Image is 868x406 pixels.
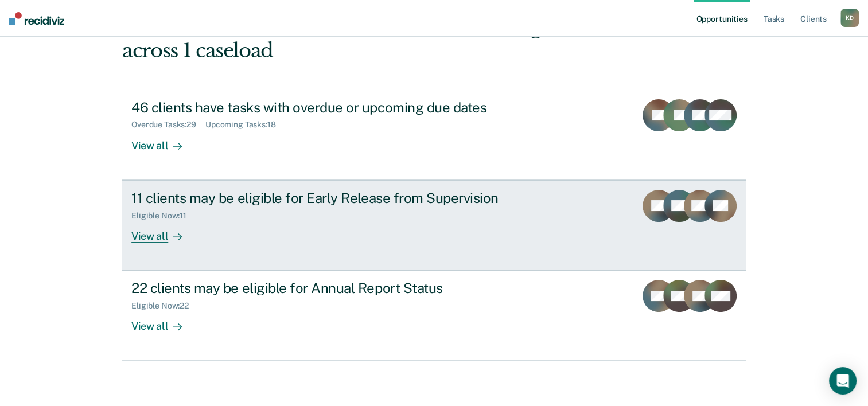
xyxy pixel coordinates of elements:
div: K D [840,9,859,27]
div: 11 clients may be eligible for Early Release from Supervision [131,190,534,206]
div: 22 clients may be eligible for Annual Report Status [131,280,534,296]
div: Open Intercom Messenger [829,367,857,395]
div: Eligible Now : 22 [131,301,198,311]
button: KD [840,9,859,27]
div: Overdue Tasks : 29 [131,120,205,130]
div: Eligible Now : 11 [131,211,196,221]
a: 22 clients may be eligible for Annual Report StatusEligible Now:22View all [122,271,746,361]
div: Upcoming Tasks : 18 [205,120,285,130]
a: 46 clients have tasks with overdue or upcoming due datesOverdue Tasks:29Upcoming Tasks:18View all [122,90,746,180]
a: 11 clients may be eligible for Early Release from SupervisionEligible Now:11View all [122,180,746,271]
div: Hi, Kendrasia. We’ve found some outstanding items across 1 caseload [122,15,621,63]
img: Recidiviz [9,12,64,25]
div: View all [131,130,196,152]
div: View all [131,220,196,243]
div: 46 clients have tasks with overdue or upcoming due dates [131,99,534,116]
div: View all [131,311,196,333]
